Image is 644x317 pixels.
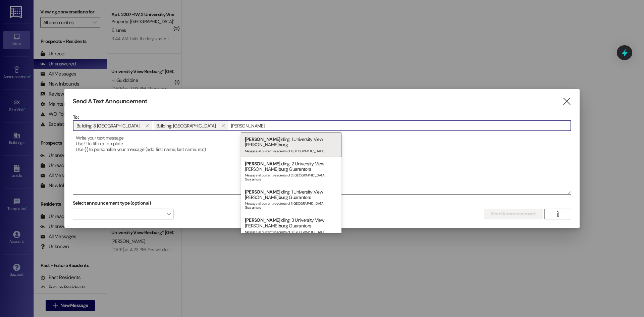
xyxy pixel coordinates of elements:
p: To: [73,114,571,120]
div: lding: 1 University View [PERSON_NAME] rg Guarantors [241,185,341,213]
div: lding: 2 University View [PERSON_NAME] rg Guarantors [241,157,341,185]
span: Building: 3 University View Rexburg [76,121,140,130]
button: Building: 3 University View Rexburg [142,121,152,130]
div: Message all current residents of 2 [GEOGRAPHIC_DATA] Guarantors [245,172,337,181]
input: Type to select the units, buildings, or communities you want to message. (e.g. 'Unit 1A', 'Buildi... [229,121,571,131]
h3: Send A Text Announcement [73,98,147,105]
div: lding: 1 University View [PERSON_NAME] rg [241,133,341,157]
span: [PERSON_NAME] [245,136,280,142]
span: bu [278,166,284,172]
i:  [145,123,149,128]
span: [PERSON_NAME] [245,217,280,223]
span: Building: 2 University View Rexburg [156,121,216,130]
label: Select announcement type (optional) [73,198,151,208]
div: Message all current residents of 1 [GEOGRAPHIC_DATA] Guarantors [245,200,337,209]
i:  [562,98,571,105]
i:  [221,123,225,128]
span: bu [278,142,284,148]
i:  [555,211,560,217]
div: Message all current residents of 3 [GEOGRAPHIC_DATA] Guarantors [245,228,337,238]
span: bu [278,194,284,200]
button: Building: 2 University View Rexburg [218,121,228,130]
span: [PERSON_NAME] [245,189,280,195]
div: lding: 3 University View [PERSON_NAME] rg Guarantors [241,213,341,242]
span: Send Announcement [491,210,536,217]
button: Send Announcement [484,209,543,219]
span: [PERSON_NAME] [245,161,280,167]
div: Message all current residents of 1 [GEOGRAPHIC_DATA] [245,148,337,153]
span: bu [278,223,284,229]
